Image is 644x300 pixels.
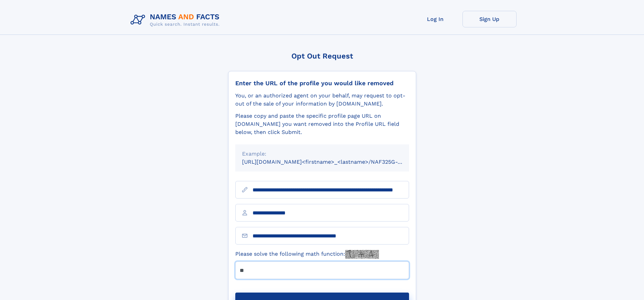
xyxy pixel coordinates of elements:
small: [URL][DOMAIN_NAME]<firstname>_<lastname>/NAF325G-xxxxxxxx [242,159,422,165]
div: Enter the URL of the profile you would like removed [235,79,409,87]
img: Logo Names and Facts [128,11,225,29]
label: Please solve the following math function: [235,250,379,259]
a: Log In [408,11,462,27]
div: Opt Out Request [228,52,416,60]
div: Example: [242,150,402,158]
div: You, or an authorized agent on your behalf, may request to opt-out of the sale of your informatio... [235,92,409,108]
div: Please copy and paste the specific profile page URL on [DOMAIN_NAME] you want removed into the Pr... [235,112,409,136]
a: Sign Up [462,11,517,27]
